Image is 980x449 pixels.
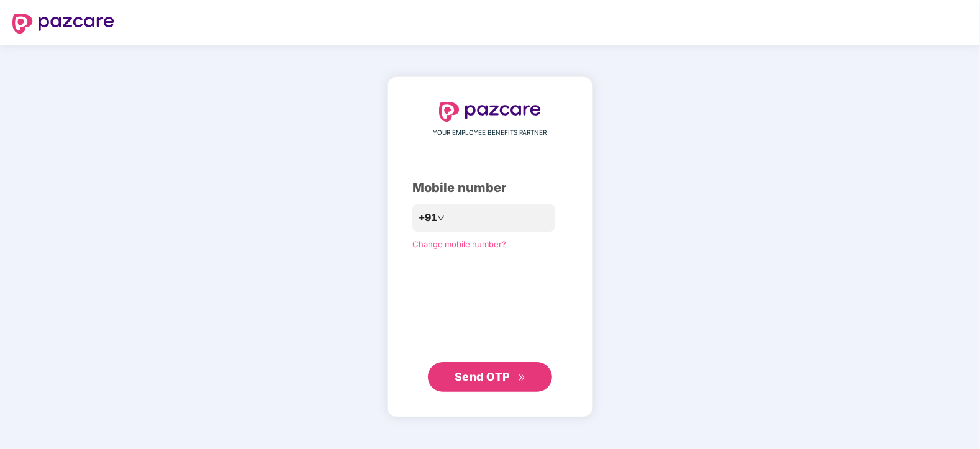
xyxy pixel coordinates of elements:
[437,214,445,222] span: down
[412,178,568,197] div: Mobile number
[419,210,437,225] span: +91
[439,102,541,122] img: logo
[428,362,552,392] button: Send OTPdouble-right
[12,14,114,34] img: logo
[518,374,526,382] span: double-right
[433,128,547,138] span: YOUR EMPLOYEE BENEFITS PARTNER
[412,239,506,249] a: Change mobile number?
[455,370,510,383] span: Send OTP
